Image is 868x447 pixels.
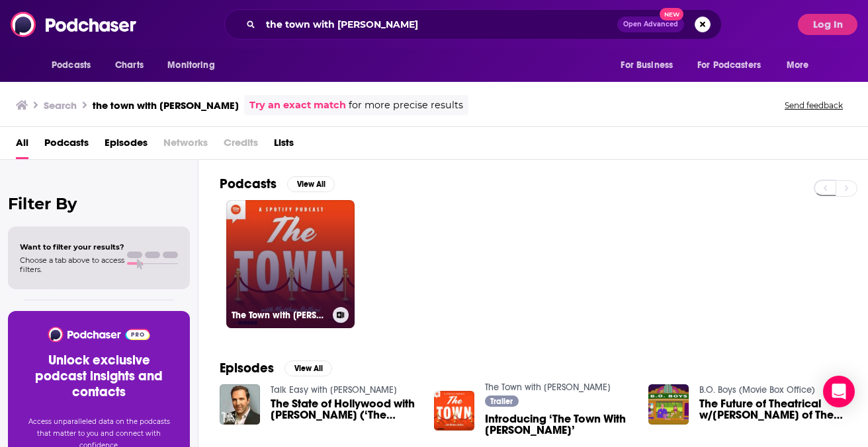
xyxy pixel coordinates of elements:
span: Charts [115,56,144,75]
span: Open Advanced [623,21,678,28]
button: Open AdvancedNew [617,17,684,32]
h2: Podcasts [220,176,277,192]
h3: Search [44,99,77,112]
span: Choose a tab above to access filters. [20,256,124,274]
a: Podcasts [44,132,89,159]
span: Trailer [490,397,513,405]
button: Log In [798,14,857,35]
h2: Episodes [220,360,274,376]
a: B.O. Boys (Movie Box Office) [699,384,815,395]
a: The Town with [PERSON_NAME] [226,200,355,328]
a: Introducing ‘The Town With Matthew Belloni’ [485,413,632,436]
span: For Podcasters [697,56,761,75]
button: View All [287,176,335,192]
button: open menu [158,53,232,78]
img: Podchaser - Follow, Share and Rate Podcasts [47,327,151,342]
button: open menu [611,53,689,78]
a: All [16,132,28,159]
div: Open Intercom Messenger [823,376,855,407]
img: Podchaser - Follow, Share and Rate Podcasts [11,12,138,37]
a: Talk Easy with Sam Fragoso [271,384,397,395]
a: EpisodesView All [220,360,332,376]
h3: Unlock exclusive podcast insights and contacts [24,353,174,400]
button: Send feedback [781,100,847,111]
a: PodcastsView All [220,176,335,192]
div: Search podcasts, credits, & more... [224,9,722,40]
img: The Future of Theatrical w/Matt Belloni of The Town Podcast, plus our weekend preview. [648,384,689,425]
a: Try an exact match [249,98,346,113]
span: Monitoring [167,56,214,75]
span: The Future of Theatrical w/[PERSON_NAME] of The Town Podcast, plus our weekend preview. [699,398,847,421]
span: New [660,8,683,20]
span: Podcasts [52,56,91,75]
span: More [787,56,809,75]
span: The State of Hollywood with [PERSON_NAME] (‘The Town’) [271,398,418,421]
span: Networks [163,132,208,159]
h3: the town with [PERSON_NAME] [93,99,239,112]
a: Charts [107,53,152,78]
span: Introducing ‘The Town With [PERSON_NAME]’ [485,413,632,436]
button: open menu [42,53,108,78]
span: Credits [224,132,258,159]
span: for more precise results [349,98,463,113]
img: Introducing ‘The Town With Matthew Belloni’ [434,391,474,431]
button: open menu [689,53,780,78]
a: Lists [274,132,294,159]
a: The State of Hollywood with Matt Belloni (‘The Town’) [271,398,418,421]
button: View All [284,361,332,376]
button: open menu [777,53,826,78]
input: Search podcasts, credits, & more... [261,14,617,35]
span: For Business [621,56,673,75]
a: The Town with Matthew Belloni [485,382,611,393]
a: The Future of Theatrical w/Matt Belloni of The Town Podcast, plus our weekend preview. [699,398,847,421]
img: The State of Hollywood with Matt Belloni (‘The Town’) [220,384,260,425]
span: Want to filter your results? [20,242,124,252]
h2: Filter By [8,194,190,213]
h3: The Town with [PERSON_NAME] [232,310,327,321]
a: Episodes [105,132,148,159]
